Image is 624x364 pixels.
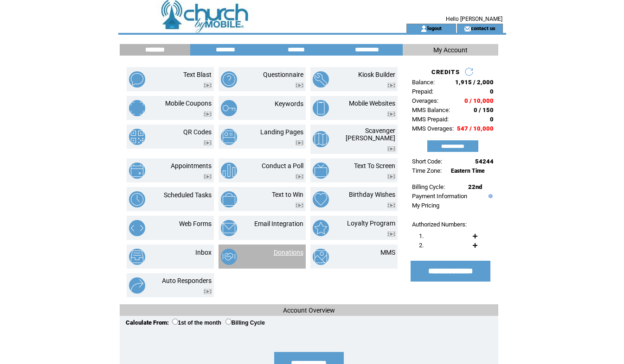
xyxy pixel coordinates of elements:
img: text-to-screen.png [313,163,329,179]
img: text-to-win.png [221,191,237,207]
a: My Pricing [412,202,439,209]
span: 0 [490,116,494,123]
a: Keywords [275,100,303,107]
span: 1. [419,232,424,239]
a: Auto Responders [162,277,212,284]
img: video.png [296,203,303,208]
span: 54244 [475,158,494,165]
img: mobile-coupons.png [129,100,145,116]
a: QR Codes [183,128,212,136]
a: Email Integration [254,220,303,227]
img: web-forms.png [129,220,145,236]
a: Text to Win [272,191,303,198]
label: Billing Cycle [225,320,265,326]
input: 1st of the month [172,319,178,325]
span: My Account [433,46,468,54]
span: Account Overview [283,307,335,314]
img: account_icon.gif [420,25,427,32]
img: donations.png [221,249,237,265]
span: Calculate From: [126,319,169,326]
img: video.png [204,112,212,117]
span: Short Code: [412,158,442,165]
a: logout [427,25,442,31]
a: Scheduled Tasks [164,191,212,199]
img: mms.png [313,249,329,265]
a: Birthday Wishes [349,191,395,198]
span: Balance: [412,79,435,86]
a: Conduct a Poll [262,162,303,169]
span: MMS Prepaid: [412,116,449,123]
a: Text Blast [183,71,212,78]
span: 2. [419,242,424,249]
a: Donations [274,249,303,256]
img: video.png [387,112,395,117]
a: MMS [380,249,395,256]
a: Landing Pages [260,128,303,136]
img: questionnaire.png [221,71,237,88]
a: Inbox [195,249,212,256]
span: CREDITS [431,69,460,75]
span: Hello [PERSON_NAME] [446,16,502,22]
span: Time Zone: [412,167,442,174]
img: help.gif [486,194,493,198]
img: video.png [204,174,212,179]
span: 0 / 10,000 [464,97,494,104]
a: Mobile Websites [349,100,395,107]
img: video.png [296,83,303,88]
a: Loyalty Program [347,220,395,227]
img: loyalty-program.png [313,220,329,236]
img: video.png [204,140,212,145]
img: video.png [387,174,395,179]
img: inbox.png [129,249,145,265]
img: video.png [387,83,395,88]
img: scheduled-tasks.png [129,191,145,207]
span: 1,915 / 2,000 [455,79,494,86]
img: birthday-wishes.png [313,191,329,207]
img: appointments.png [129,163,145,179]
img: video.png [387,146,395,151]
span: Billing Cycle: [412,183,445,190]
img: email-integration.png [221,220,237,236]
img: video.png [387,203,395,208]
img: video.png [296,174,303,179]
img: keywords.png [221,100,237,116]
span: 0 [490,88,494,95]
img: scavenger-hunt.png [313,131,329,147]
img: text-blast.png [129,71,145,88]
span: 547 / 10,000 [457,125,494,132]
img: qr-codes.png [129,129,145,145]
a: Text To Screen [354,162,395,169]
a: Scavenger [PERSON_NAME] [346,127,395,142]
a: Payment Information [412,193,467,200]
img: video.png [387,232,395,237]
img: kiosk-builder.png [313,71,329,88]
input: Billing Cycle [225,319,232,325]
img: auto-responders.png [129,277,145,294]
span: 22nd [468,183,482,190]
span: Eastern Time [451,168,485,174]
img: conduct-a-poll.png [221,163,237,179]
img: video.png [296,140,303,145]
img: video.png [204,83,212,88]
span: MMS Overages: [412,125,454,132]
a: Appointments [171,162,212,169]
img: mobile-websites.png [313,100,329,116]
a: Web Forms [179,220,212,227]
label: 1st of the month [172,320,221,326]
a: Kiosk Builder [358,71,395,78]
img: video.png [204,289,212,294]
span: Prepaid: [412,88,433,95]
img: landing-pages.png [221,129,237,145]
img: contact_us_icon.gif [464,25,471,32]
a: Mobile Coupons [165,100,212,107]
a: Questionnaire [263,71,303,78]
span: MMS Balance: [412,107,450,113]
span: Authorized Numbers: [412,221,467,228]
a: contact us [471,25,495,31]
span: 0 / 150 [474,107,494,113]
span: Overages: [412,97,438,104]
